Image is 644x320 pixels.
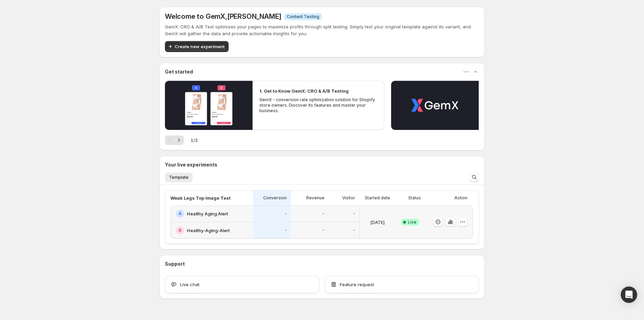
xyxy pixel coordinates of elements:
[165,135,184,145] nav: Pagination
[285,228,287,233] p: -
[169,175,189,180] span: Template
[408,219,416,225] span: Live
[454,195,467,201] p: Action
[187,210,228,217] h2: Healthy Aging Alert
[180,281,199,288] span: Live chat
[322,228,324,233] p: -
[165,23,479,37] p: GemX: CRO & A/B Test optimizes your pages to maximize profits through split testing. Simply test ...
[179,228,181,233] h2: B
[391,81,479,130] button: Play video
[342,195,355,201] p: Visitor
[225,12,281,21] span: , [PERSON_NAME]
[322,211,324,216] p: -
[165,261,185,267] h3: Support
[259,88,349,94] h2: 1. Get to Know GemX: CRO & A/B Testing
[165,81,253,130] button: Play video
[408,195,421,201] p: Status
[365,195,390,201] p: Started date
[370,219,385,226] p: [DATE]
[285,211,287,216] p: -
[175,43,224,50] span: Create new experiment
[191,137,198,144] span: 1 / 2
[469,172,479,182] button: Search and filter results
[165,68,193,75] h3: Get started
[353,228,355,233] p: -
[170,195,231,201] p: Weak Legs Top Image Test
[259,97,377,114] p: GemX - conversion rate optimization solution for Shopify store owners. Discover its features and ...
[174,135,184,145] button: Next
[306,195,324,201] p: Revenue
[621,286,637,303] div: Open Intercom Messenger
[263,195,287,201] p: Conversion
[353,211,355,216] p: -
[287,14,319,19] span: Content Testing
[165,12,281,21] h5: Welcome to GemX
[165,41,229,52] button: Create new experiment
[165,161,217,168] h3: Your live experiments
[179,211,182,216] h2: A
[187,227,230,234] h2: Healthy-Aging-Alert
[340,281,374,288] span: Feature request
